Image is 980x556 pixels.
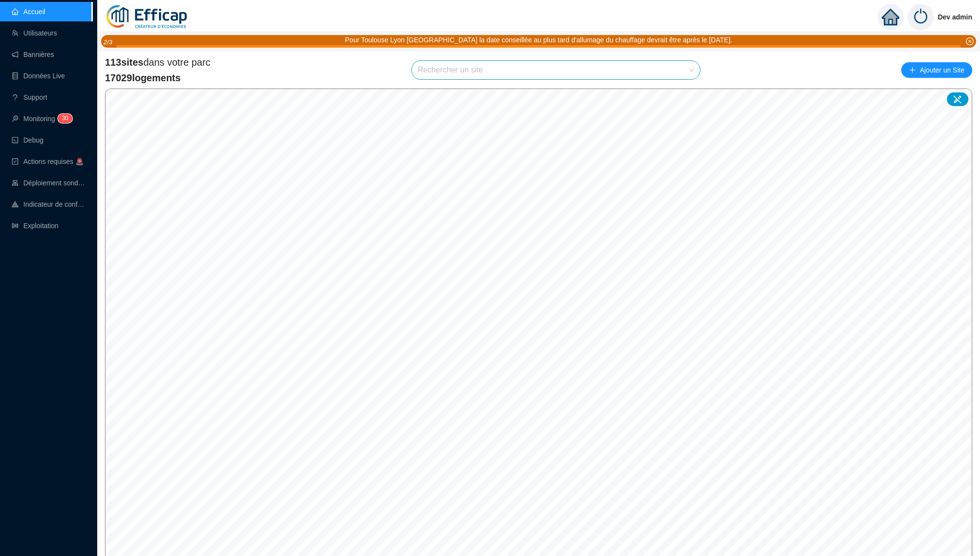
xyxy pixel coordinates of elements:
[12,115,70,123] a: monitorMonitoring30
[12,179,86,187] a: clusterDéploiement sondes
[58,114,72,123] sup: 30
[12,72,65,80] a: databaseDonnées Live
[908,4,934,30] img: power
[920,63,964,77] span: Ajouter un Site
[105,57,143,68] span: 113 sites
[12,93,47,101] a: questionSupport
[12,158,18,165] span: check-square
[105,55,210,69] span: dans votre parc
[12,29,57,37] a: teamUtilisateurs
[104,38,112,46] i: 2 / 3
[901,62,972,78] button: Ajouter un Site
[12,8,45,16] a: homeAccueil
[12,136,43,144] a: codeDebug
[345,35,733,45] div: Pour Toulouse Lyon [GEOGRAPHIC_DATA] la date conseillée au plus tard d'allumage du chauffage devr...
[105,71,210,85] span: 17029 logements
[909,67,916,73] span: plus
[12,51,54,58] a: notificationBannières
[23,158,84,165] span: Actions requises 🚨
[966,37,974,45] span: close-circle
[62,115,65,122] span: 3
[65,115,69,122] span: 0
[12,200,86,208] a: heat-mapIndicateur de confort
[12,222,58,230] a: slidersExploitation
[882,8,899,26] span: home
[938,1,972,33] span: Dev admin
